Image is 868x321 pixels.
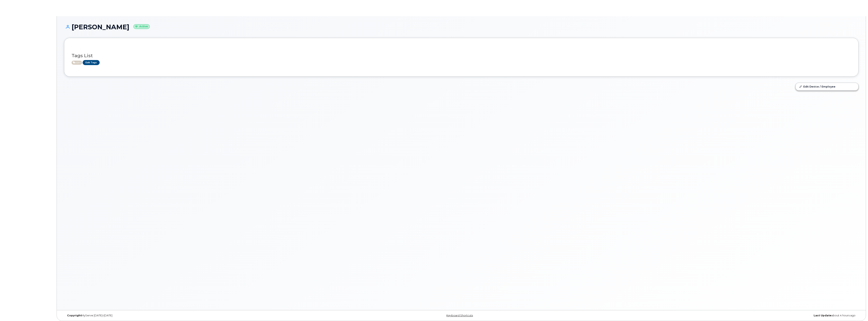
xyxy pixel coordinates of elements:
small: Active [133,24,150,29]
a: Edit Tags [83,60,100,65]
h3: Tags List [72,53,851,58]
a: Keyboard Shortcuts [446,314,473,317]
a: Edit Device / Employee [796,83,858,90]
strong: Last Update [814,314,831,317]
span: Active [72,61,82,65]
strong: Copyright [67,314,82,317]
div: MyServe [DATE]–[DATE] [64,314,329,317]
div: about 4 hours ago [594,314,859,317]
h1: [PERSON_NAME] [64,23,859,31]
